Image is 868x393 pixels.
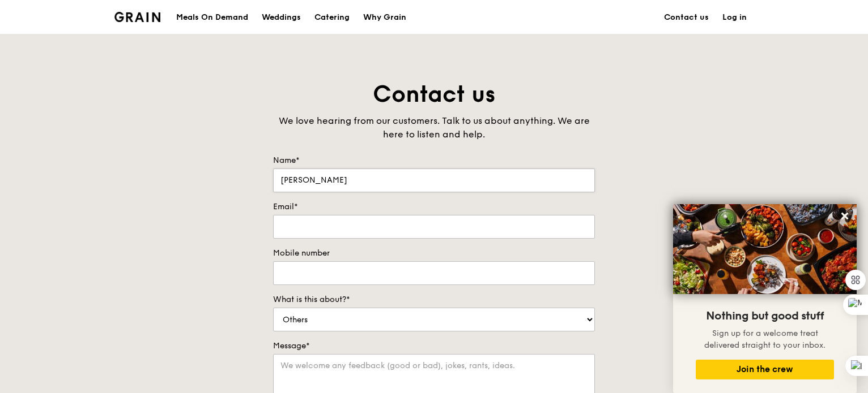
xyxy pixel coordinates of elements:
button: Join the crew [696,360,834,379]
img: DSC07876-Edit02-Large.jpeg [673,204,857,294]
span: Nothing but good stuff [706,309,824,323]
a: Weddings [255,1,308,34]
div: Weddings [262,1,301,34]
label: Name* [273,155,595,166]
h1: Contact us [273,79,595,110]
div: Why Grain [363,1,406,34]
span: Sign up for a welcome treat delivered straight to your inbox. [704,329,826,350]
label: Mobile number [273,248,595,259]
div: Catering [314,1,350,34]
label: What is this about?* [273,294,595,305]
button: Close [836,207,854,225]
img: Grain [114,12,160,22]
a: Contact us [657,1,716,34]
a: Catering [308,1,356,34]
div: Meals On Demand [176,1,248,34]
a: Log in [716,1,754,34]
a: Why Grain [356,1,413,34]
label: Email* [273,201,595,213]
div: We love hearing from our customers. Talk to us about anything. We are here to listen and help. [273,114,595,141]
label: Message* [273,340,595,352]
